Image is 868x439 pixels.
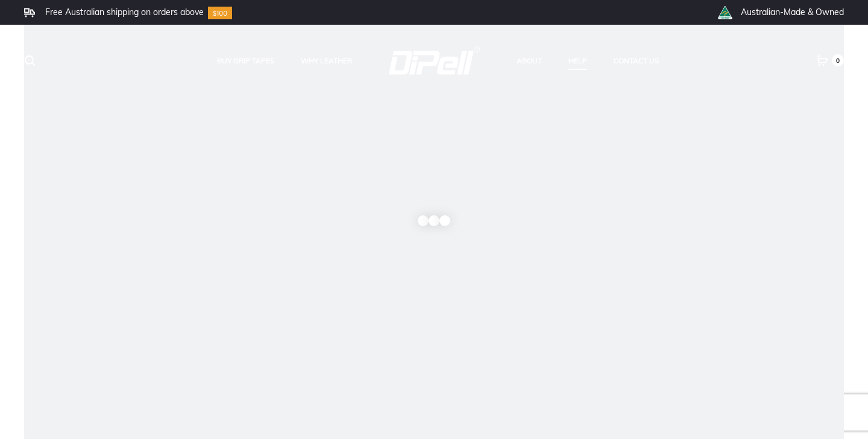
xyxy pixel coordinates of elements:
a: Contact Us [614,53,659,69]
img: DiPell [388,46,480,74]
a: Help [568,53,587,69]
img: th_right_icon2.png [717,6,732,19]
a: Why Leather [301,53,352,69]
a: Buy Grip Tapes [217,53,274,69]
img: Frame.svg [24,8,35,17]
li: Free Australian shipping on orders above [45,7,204,17]
a: About [517,53,542,69]
span: 0 [832,54,844,66]
img: Group-10.svg [208,7,232,19]
li: Australian-Made & Owned [741,7,844,17]
a: 0 [817,55,829,66]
